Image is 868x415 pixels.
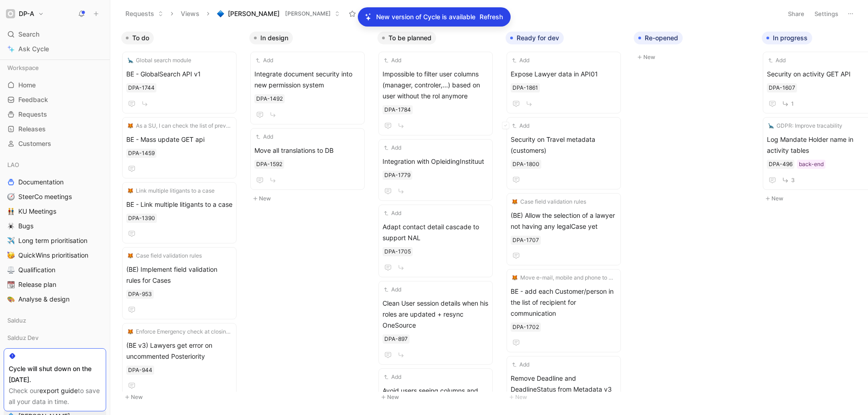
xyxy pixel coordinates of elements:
[122,117,237,178] a: 🦊As a SU, I can check the list of previous mass update request and their statusBE - Mass update G...
[5,206,16,217] button: 👬
[128,58,133,63] img: 🦕
[384,171,410,180] div: DPA-1779
[4,278,106,291] a: 📆Release plan
[383,298,489,331] span: Clean User session details when his roles are updated + resync OneSource
[122,323,237,395] a: 🦊Enforce Emergency check at closing (posteriority)(BE v3) Lawyers get error on uncommented Poster...
[126,134,232,145] span: BE - Mass update GET api
[4,122,106,136] a: Releases
[5,221,16,232] button: 🕷️
[507,269,621,352] a: 🦊Move e-mail, mobile and phone to customer/personBE - add each Customer/person in the list of rec...
[128,149,155,158] div: DPA-1459
[18,265,55,275] span: Qualification
[378,205,493,277] a: AddAdapt contact detail cascade to support NAL
[4,313,106,330] div: Salduz
[784,7,809,20] button: Share
[645,33,678,43] span: Re-opened
[769,160,793,169] div: DPA-496
[4,331,106,345] div: Salduz Dev
[4,7,46,20] button: DP-ADP-A
[780,174,797,186] button: 3
[126,121,232,130] button: 🦊As a SU, I can check the list of previous mass update request and their status
[228,9,280,18] span: [PERSON_NAME]
[9,385,101,407] div: Check our to save all your data in time.
[18,192,72,201] span: SteerCo meetings
[762,32,812,44] button: In progress
[18,43,49,54] span: Ask Cycle
[5,279,16,290] button: 📆
[126,69,232,80] span: BE - GlobalSearch API v1
[126,327,232,336] button: 🦊Enforce Emergency check at closing (posteriority)
[18,81,36,90] span: Home
[126,340,232,362] span: (BE v3) Lawyers get error on uncommented Posteriority
[377,392,498,403] button: New
[7,266,15,274] img: ⚖️
[383,209,403,218] button: Add
[19,10,34,18] h1: DP-A
[4,137,106,151] a: Customers
[7,316,26,325] span: Salduz
[780,98,796,109] button: 1
[4,248,106,262] a: 🥳QuickWins prioritisation
[18,178,64,187] span: Documentation
[384,247,411,256] div: DPA-1705
[128,83,155,92] div: DPA-1744
[769,83,795,92] div: DPA-1607
[4,292,106,306] a: 🎨Analyse & design
[512,160,539,169] div: DPA-1800
[512,83,538,92] div: DPA-1861
[507,52,621,113] a: AddExpose Lawyer data in API01
[126,264,232,286] span: (BE) Implement field validation rules for Cases
[250,128,365,190] a: AddMove all translations to DB
[128,123,133,129] img: 🦊
[254,56,275,65] button: Add
[810,7,842,20] button: Settings
[791,178,795,183] span: 3
[250,52,365,124] a: AddIntegrate document security into new permission system
[4,313,106,327] div: Salduz
[122,247,237,319] a: 🦊Case field validation rules(BE) Implement field validation rules for Cases
[7,160,19,169] span: LAO
[4,93,106,107] a: Feedback
[384,105,411,114] div: DPA-1784
[213,7,344,21] button: 🔷[PERSON_NAME][PERSON_NAME]
[121,32,154,44] button: To do
[507,117,621,189] a: AddSecurity on Travel metadata (customers)
[7,296,15,303] img: 🎨
[4,190,106,204] a: 🧭SteerCo meetings
[7,333,38,342] span: Salduz Dev
[791,101,794,107] span: 1
[136,327,231,336] span: Enforce Emergency check at closing (posteriority)
[249,32,293,44] button: In design
[5,191,16,202] button: 🧭
[520,197,586,206] span: Case field validation rules
[7,63,39,72] span: Workspace
[18,29,39,40] span: Search
[511,69,617,80] span: Expose Lawyer data in API01
[383,372,403,382] button: Add
[378,281,493,365] a: AddClean User session details when his roles are updated + resync OneSource
[511,210,617,232] span: (BE) Allow the selection of a lawyer not having any legalCase yet
[7,222,15,230] img: 🕷️
[136,56,191,65] span: Global search module
[254,69,361,91] span: Integrate document security into new permission system
[18,236,87,245] span: Long term prioritisation
[128,253,133,259] img: 🦊
[4,263,106,277] a: ⚖️Qualification
[511,121,531,130] button: Add
[128,366,152,375] div: DPA-944
[18,295,70,304] span: Analyse & design
[634,52,755,63] button: New
[128,329,133,334] img: 🦊
[383,56,403,65] button: Add
[7,193,15,200] img: 🧭
[122,182,237,243] a: 🦊Link multiple litigants to a caseBE - Link multiple litigants to a case
[4,219,106,233] a: 🕷️Bugs
[767,121,844,130] button: 🦕GDPR: Improve tracability
[5,235,16,246] button: ✈️
[136,186,215,195] span: Link multiple litigants to a case
[511,273,617,282] button: 🦊Move e-mail, mobile and phone to customer/person
[5,264,16,275] button: ⚖️
[256,94,283,103] div: DPA-1492
[480,11,503,22] span: Refresh
[249,193,370,204] button: New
